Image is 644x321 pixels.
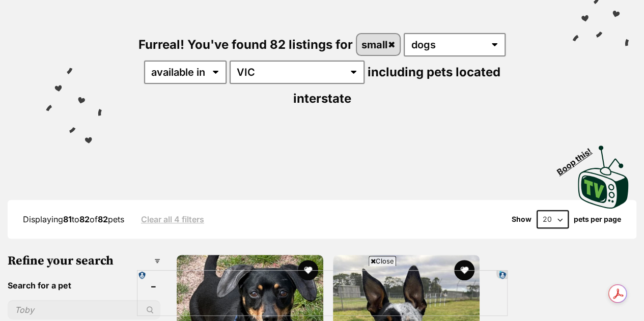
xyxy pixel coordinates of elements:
[98,214,108,224] strong: 82
[574,215,621,223] label: pets per page
[578,145,629,209] img: PetRescue TV logo
[138,37,353,52] span: Furreal! You've found 82 listings for
[293,65,500,106] span: including pets located interstate
[8,254,160,268] h3: Refine your search
[137,270,508,316] iframe: Advertisement
[369,256,396,266] span: Close
[555,140,602,177] span: Boop this!
[141,215,204,224] a: Clear all 4 filters
[63,214,72,224] strong: 81
[298,260,318,280] button: favourite
[79,214,90,224] strong: 82
[8,300,160,319] input: Toby
[512,215,531,223] span: Show
[578,136,629,211] a: Boop this!
[8,281,160,290] header: Search for a pet
[357,34,400,55] a: small
[23,214,124,224] span: Displaying to of pets
[454,260,474,280] button: favourite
